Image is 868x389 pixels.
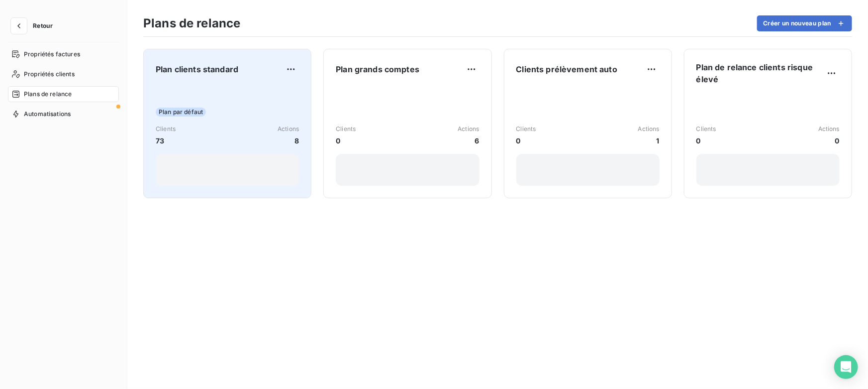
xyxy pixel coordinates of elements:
[8,86,119,102] a: Plans de relance
[696,135,716,146] span: 0
[458,125,479,133] span: Actions
[818,125,840,133] span: Actions
[24,70,75,79] span: Propriétés clients
[24,110,71,119] span: Automatisations
[278,125,299,133] span: Actions
[278,135,299,146] span: 8
[156,63,238,75] span: Plan clients standard
[156,125,176,133] span: Clients
[8,66,119,82] a: Propriétés clients
[8,106,119,122] a: Automatisations
[696,125,716,133] span: Clients
[638,135,660,146] span: 1
[818,135,840,146] span: 0
[24,90,72,99] span: Plans de relance
[638,125,660,133] span: Actions
[336,63,419,75] span: Plan grands comptes
[8,46,119,62] a: Propriétés factures
[834,355,858,379] div: Open Intercom Messenger
[156,135,176,146] span: 73
[696,61,824,85] span: Plan de relance clients risque élevé
[24,50,80,59] span: Propriétés factures
[336,135,356,146] span: 0
[516,63,618,75] span: Clients prélèvement auto
[336,125,356,133] span: Clients
[516,135,536,146] span: 0
[516,125,536,133] span: Clients
[156,108,206,117] span: Plan par défaut
[143,14,240,32] h3: Plans de relance
[757,15,852,31] button: Créer un nouveau plan
[8,18,61,34] button: Retour
[458,135,479,146] span: 6
[33,23,53,29] span: Retour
